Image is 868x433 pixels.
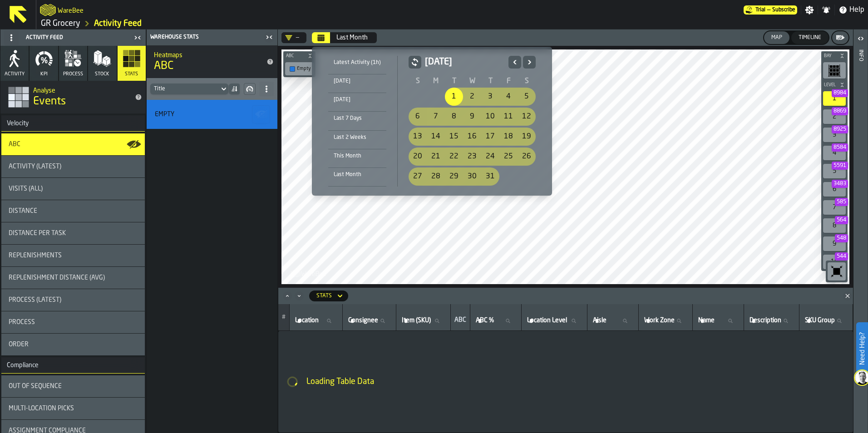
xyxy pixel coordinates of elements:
[328,95,386,105] div: [DATE]
[427,167,445,186] div: Monday, July 28, 2025 selected
[328,170,386,180] div: Last Month
[463,88,481,106] div: 2
[518,88,536,106] div: 5
[409,108,427,126] div: 6
[427,108,445,126] div: Monday, July 7, 2025 selected
[328,76,386,86] div: [DATE]
[463,148,481,166] div: Wednesday, July 23, 2025 selected
[409,56,536,187] div: July 2025
[445,108,463,126] div: 8
[328,151,386,161] div: This Month
[409,76,536,187] table: July 2025
[425,56,505,69] h2: [DATE]
[427,108,445,126] div: 7
[409,148,427,166] div: Sunday, July 20, 2025 selected
[445,148,463,166] div: Tuesday, July 22, 2025 selected
[445,88,463,106] div: 1
[463,76,481,87] th: W
[499,148,518,166] div: Friday, July 25, 2025 selected
[518,76,536,87] th: S
[518,88,536,106] div: Saturday, July 5, 2025 selected
[463,167,481,186] div: 30
[445,76,463,87] th: T
[857,323,867,374] label: Need Help?
[481,128,499,146] div: Thursday, July 17, 2025 selected
[409,76,427,87] th: S
[463,108,481,126] div: 9
[328,113,386,123] div: Last 7 Days
[499,148,518,166] div: 25
[445,167,463,186] div: 29
[409,167,427,186] div: 27
[499,128,518,146] div: Friday, July 18, 2025 selected
[499,88,518,106] div: Friday, July 4, 2025 selected
[499,128,518,146] div: 18
[409,167,427,186] div: Sunday, July 27, 2025 selected
[445,108,463,126] div: Tuesday, July 8, 2025 selected
[481,108,499,126] div: Thursday, July 10, 2025 selected
[523,56,536,69] button: Next
[499,108,518,126] div: 11
[427,148,445,166] div: Monday, July 21, 2025 selected
[518,128,536,146] div: 19
[481,148,499,166] div: 24
[409,56,421,69] button: button-
[409,108,427,126] div: Sunday, July 6, 2025 selected
[463,167,481,186] div: Wednesday, July 30, 2025 selected
[463,128,481,146] div: 16
[481,88,499,106] div: Thursday, July 3, 2025 selected
[445,128,463,146] div: Tuesday, July 15, 2025 selected
[518,128,536,146] div: Saturday, July 19, 2025 selected
[328,133,386,143] div: Last 2 Weeks
[481,128,499,146] div: 17
[508,56,521,69] button: Previous
[481,108,499,126] div: 10
[427,167,445,186] div: 28
[445,128,463,146] div: 15
[499,88,518,106] div: 4
[518,108,536,126] div: 12
[427,76,445,87] th: M
[445,167,463,186] div: Tuesday, July 29, 2025 selected
[328,58,386,68] div: Latest Activity (1h)
[499,76,518,87] th: F
[409,128,427,146] div: 13
[409,148,427,166] div: 20
[427,128,445,146] div: 14
[445,148,463,166] div: 22
[463,128,481,146] div: Wednesday, July 16, 2025 selected
[463,88,481,106] div: Wednesday, July 2, 2025 selected
[427,148,445,166] div: 21
[463,148,481,166] div: 23
[427,128,445,146] div: Monday, July 14, 2025 selected
[499,108,518,126] div: Friday, July 11, 2025 selected
[409,128,427,146] div: Sunday, July 13, 2025 selected
[518,148,536,166] div: Saturday, July 26, 2025 selected
[481,148,499,166] div: Thursday, July 24, 2025 selected
[481,88,499,106] div: 3
[481,167,499,186] div: 31
[463,108,481,126] div: Wednesday, July 9, 2025 selected
[518,148,536,166] div: 26
[319,54,545,188] div: Select date range Select date range
[481,167,499,186] div: Thursday, July 31, 2025 selected
[481,76,499,87] th: T
[518,108,536,126] div: Saturday, July 12, 2025 selected
[445,88,463,106] div: Selected Range: Tuesday, July 1 to Friday, August 1, 2025, Tuesday, July 1, 2025 selected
